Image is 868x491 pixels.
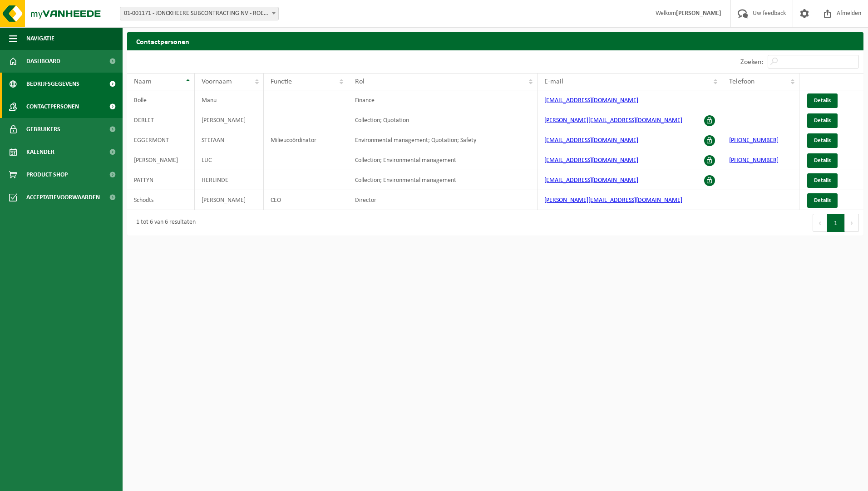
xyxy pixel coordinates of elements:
[544,197,682,204] a: [PERSON_NAME][EMAIL_ADDRESS][DOMAIN_NAME]
[120,7,279,20] span: 01-001171 - JONCKHEERE SUBCONTRACTING NV - ROESELARE
[807,193,838,208] a: Details
[355,78,365,85] span: Rol
[127,90,195,110] td: Bolle
[127,130,195,150] td: EGGERMONT
[348,90,538,110] td: Finance
[729,157,779,164] a: [PHONE_NUMBER]
[740,59,763,66] label: Zoeken:
[544,78,563,85] span: E-mail
[26,186,100,209] span: Acceptatievoorwaarden
[348,150,538,170] td: Collection; Environmental management
[195,110,263,130] td: [PERSON_NAME]
[26,50,60,73] span: Dashboard
[845,214,859,232] button: Next
[195,90,263,110] td: Manu
[814,137,831,143] span: Details
[544,137,638,144] a: [EMAIL_ADDRESS][DOMAIN_NAME]
[814,98,831,103] span: Details
[544,97,638,104] a: [EMAIL_ADDRESS][DOMAIN_NAME]
[348,190,538,210] td: Director
[127,150,195,170] td: [PERSON_NAME]
[26,73,79,95] span: Bedrijfsgegevens
[348,130,538,150] td: Environmental management; Quotation; Safety
[544,177,638,184] a: [EMAIL_ADDRESS][DOMAIN_NAME]
[127,170,195,190] td: PATTYN
[127,190,195,210] td: Schodts
[814,177,831,183] span: Details
[348,110,538,130] td: Collection; Quotation
[127,110,195,130] td: DERLET
[807,133,838,148] a: Details
[134,78,152,85] span: Naam
[26,95,79,118] span: Contactpersonen
[26,141,54,163] span: Kalender
[127,32,863,50] h2: Contactpersonen
[195,150,263,170] td: LUC
[729,137,779,144] a: [PHONE_NUMBER]
[827,214,845,232] button: 1
[813,214,827,232] button: Previous
[195,130,263,150] td: STEFAAN
[814,118,831,123] span: Details
[132,215,196,231] div: 1 tot 6 van 6 resultaten
[195,170,263,190] td: HERLINDE
[807,113,838,128] a: Details
[271,78,292,85] span: Functie
[26,27,54,50] span: Navigatie
[26,118,60,141] span: Gebruikers
[807,153,838,168] a: Details
[814,157,831,163] span: Details
[544,157,638,164] a: [EMAIL_ADDRESS][DOMAIN_NAME]
[26,163,68,186] span: Product Shop
[544,117,682,124] a: [PERSON_NAME][EMAIL_ADDRESS][DOMAIN_NAME]
[807,93,838,108] a: Details
[264,190,348,210] td: CEO
[195,190,263,210] td: [PERSON_NAME]
[202,78,232,85] span: Voornaam
[814,197,831,203] span: Details
[348,170,538,190] td: Collection; Environmental management
[676,10,721,17] strong: [PERSON_NAME]
[807,173,838,188] a: Details
[729,78,755,85] span: Telefoon
[120,7,278,20] span: 01-001171 - JONCKHEERE SUBCONTRACTING NV - ROESELARE
[264,130,348,150] td: Milieucoördinator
